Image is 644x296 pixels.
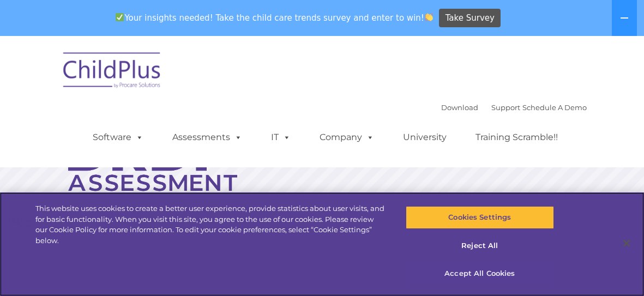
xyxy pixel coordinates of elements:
[615,231,639,255] button: Close
[82,126,154,148] a: Software
[425,13,433,21] img: 👏
[111,7,438,28] span: Your insights needed! Take the child care trends survey and enter to win!
[68,133,237,215] img: DRDP Assessment in ChildPlus
[446,9,495,28] span: Take Survey
[465,126,569,148] a: Training Scramble!!
[116,13,124,21] img: ✅
[522,103,587,112] a: Schedule A Demo
[406,262,554,285] button: Accept All Cookies
[392,126,458,148] a: University
[161,126,253,148] a: Assessments
[441,103,587,112] font: |
[491,103,520,112] a: Support
[439,9,501,28] a: Take Survey
[35,203,387,246] div: This website uses cookies to create a better user experience, provide statistics about user visit...
[406,206,554,229] button: Cookies Settings
[441,103,478,112] a: Download
[406,234,554,257] button: Reject All
[58,45,167,99] img: ChildPlus by Procare Solutions
[309,126,385,148] a: Company
[260,126,302,148] a: IT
